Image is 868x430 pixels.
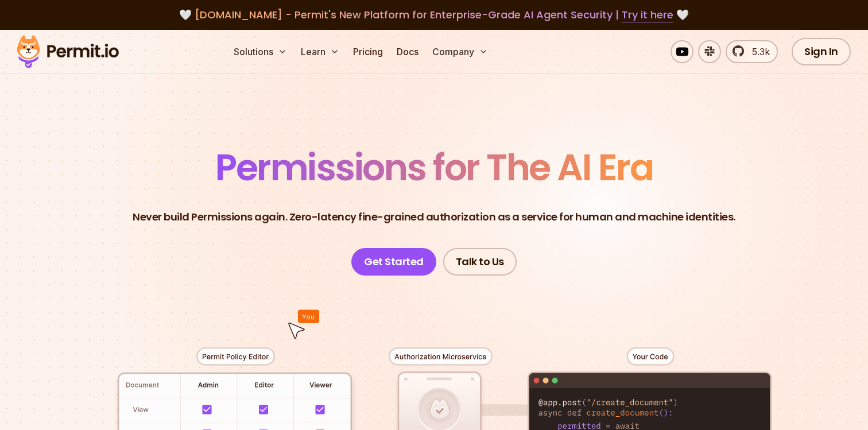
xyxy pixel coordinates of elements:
button: Learn [296,40,344,63]
a: Get Started [351,248,436,276]
p: Never build Permissions again. Zero-latency fine-grained authorization as a service for human and... [133,209,735,225]
a: Try it here [622,7,673,22]
img: Permit logo [11,32,124,71]
span: 5.3k [745,45,770,59]
span: [DOMAIN_NAME] - Permit's New Platform for Enterprise-Grade AI Agent Security | [195,7,673,22]
a: Docs [392,40,423,63]
a: 5.3k [726,40,778,63]
button: Solutions [229,40,292,63]
button: Company [428,40,493,63]
a: Talk to Us [443,248,517,276]
a: Sign In [792,38,851,65]
div: 🤍 🤍 [28,7,840,23]
a: Pricing [348,40,387,63]
span: Permissions for The AI Era [215,142,653,193]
